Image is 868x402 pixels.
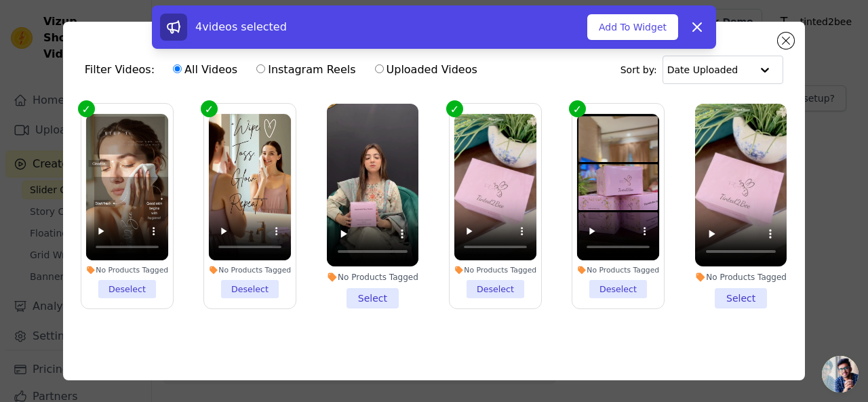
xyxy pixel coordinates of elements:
div: Sort by: [620,56,784,84]
div: No Products Tagged [327,272,418,283]
div: No Products Tagged [454,265,537,275]
div: No Products Tagged [209,265,292,275]
span: 4 videos selected [195,20,287,33]
div: No Products Tagged [86,265,169,275]
a: Open chat [822,356,859,393]
label: All Videos [172,61,238,79]
button: Add To Widget [587,14,678,40]
div: No Products Tagged [695,272,787,283]
div: No Products Tagged [577,265,660,275]
div: Filter Videos: [85,54,485,85]
label: Uploaded Videos [374,61,478,79]
label: Instagram Reels [256,61,356,79]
